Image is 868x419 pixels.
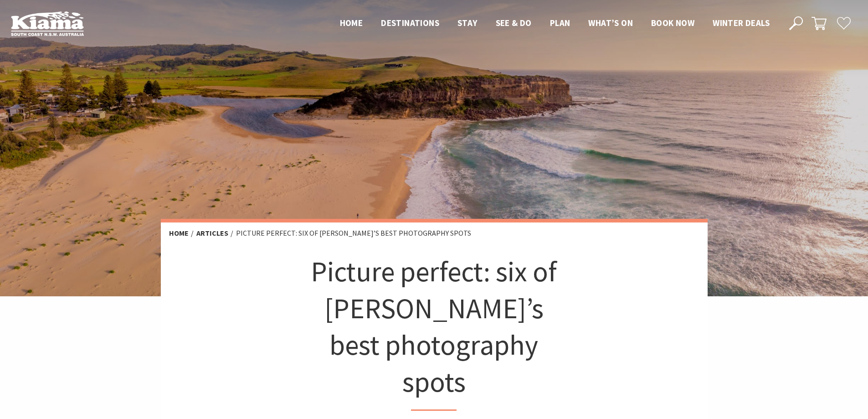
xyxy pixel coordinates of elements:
nav: Main Menu [331,16,779,31]
a: Articles [196,228,228,238]
a: Home [169,228,189,238]
li: Picture perfect: six of [PERSON_NAME]’s best photography spots [236,228,471,239]
span: Plan [550,17,570,28]
img: Kiama Logo [11,11,84,36]
span: Book now [651,17,694,28]
h1: Picture perfect: six of [PERSON_NAME]’s best photography spots [299,253,569,410]
span: Stay [457,17,478,28]
span: What’s On [588,17,633,28]
span: Home [340,17,363,28]
span: Destinations [381,17,439,28]
span: See & Do [496,17,532,28]
span: Winter Deals [713,17,770,28]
